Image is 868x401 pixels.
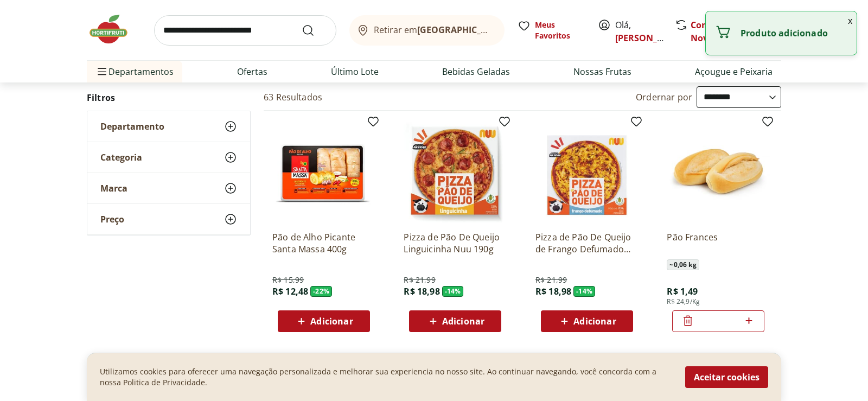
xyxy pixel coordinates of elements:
a: Pizza de Pão De Queijo de Frango Defumado Nuu 190g [535,231,639,255]
label: Ordernar por [636,91,692,103]
a: Meus Favoritos [518,20,585,41]
span: Adicionar [573,317,616,326]
button: Marca [87,173,250,203]
span: R$ 21,99 [404,275,435,285]
span: - 14 % [573,286,595,297]
span: R$ 18,98 [404,285,439,297]
a: [PERSON_NAME] [615,32,686,44]
span: ~ 0,06 kg [667,259,699,270]
img: Pão Frances [667,119,770,222]
button: Adicionar [541,310,633,332]
span: Marca [100,183,127,194]
span: Categoria [100,152,142,163]
b: [GEOGRAPHIC_DATA]/[GEOGRAPHIC_DATA] [417,24,600,36]
h2: 63 Resultados [264,91,322,103]
a: Comprar Novamente [691,19,742,44]
img: Pizza de Pão De Queijo de Frango Defumado Nuu 190g [535,119,639,222]
a: Bebidas Geladas [442,65,510,78]
button: Fechar notificação [844,11,857,30]
span: R$ 18,98 [535,285,571,297]
button: Adicionar [278,310,370,332]
button: Submit Search [302,24,328,37]
img: Pão de Alho Picante Santa Massa 400g [272,119,375,222]
span: Adicionar [442,317,484,326]
span: Adicionar [310,317,353,326]
span: Preço [100,214,124,225]
img: Hortifruti [87,13,141,46]
span: R$ 24,9/Kg [667,297,700,306]
a: Pizza de Pão De Queijo Linguicinha Nuu 190g [404,231,507,255]
span: Departamento [100,121,164,132]
a: Açougue e Peixaria [695,65,773,78]
button: Adicionar [409,310,501,332]
a: Último Lote [331,65,379,78]
a: Pão de Alho Picante Santa Massa 400g [272,231,375,255]
p: Utilizamos cookies para oferecer uma navegação personalizada e melhorar sua experiencia no nosso ... [100,366,672,388]
span: R$ 1,49 [667,285,698,297]
a: Ofertas [237,65,267,78]
span: Departamentos [95,59,174,85]
span: - 14 % [442,286,464,297]
a: Pão Frances [667,231,770,255]
span: Meus Favoritos [535,20,585,41]
h2: Filtros [87,87,251,109]
p: Produto adicionado [741,28,848,39]
span: R$ 15,99 [272,275,304,285]
span: R$ 21,99 [535,275,567,285]
span: Olá, [615,18,663,44]
span: Retirar em [374,25,494,35]
a: Nossas Frutas [573,65,631,78]
button: Categoria [87,142,250,173]
button: Departamento [87,111,250,142]
button: Preço [87,204,250,234]
span: - 22 % [310,286,332,297]
button: Aceitar cookies [685,366,768,388]
img: Pizza de Pão De Queijo Linguicinha Nuu 190g [404,119,507,222]
input: search [154,15,336,46]
span: R$ 12,48 [272,285,308,297]
button: Retirar em[GEOGRAPHIC_DATA]/[GEOGRAPHIC_DATA] [349,15,505,46]
button: Menu [95,59,108,85]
